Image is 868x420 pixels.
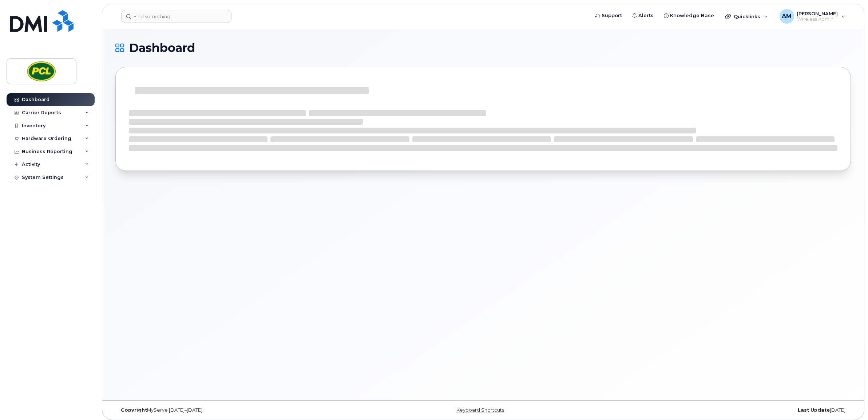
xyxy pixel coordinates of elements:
[115,407,361,413] div: MyServe [DATE]–[DATE]
[121,407,147,413] strong: Copyright
[798,407,830,413] strong: Last Update
[606,407,851,413] div: [DATE]
[129,43,195,53] span: Dashboard
[456,407,504,413] a: Keyboard Shortcuts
